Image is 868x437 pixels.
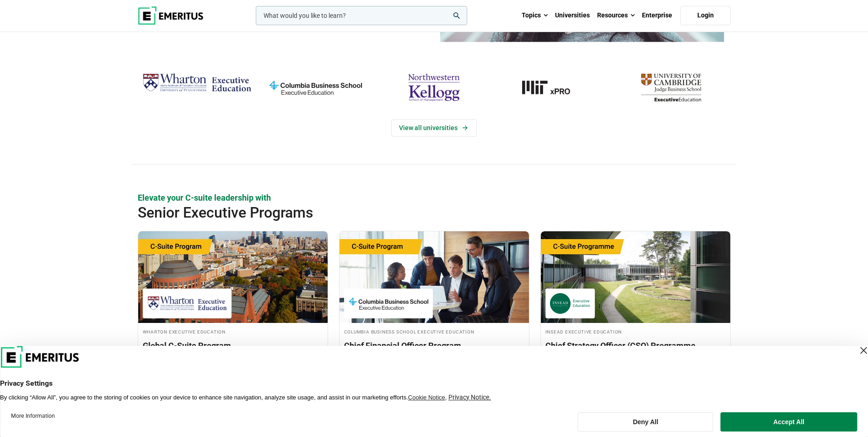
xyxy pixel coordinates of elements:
h4: Columbia Business School Executive Education [344,328,524,335]
a: Finance Course by Columbia Business School Executive Education - September 29, 2025 Columbia Busi... [340,231,529,381]
a: Leadership Course by INSEAD Executive Education - October 14, 2025 INSEAD Executive Education INS... [541,231,730,381]
input: woocommerce-product-search-field-0 [256,6,467,25]
h2: Senior Executive Programs [138,203,671,222]
img: INSEAD Executive Education [550,293,590,314]
h4: Wharton Executive Education [143,328,323,335]
h4: INSEAD Executive Education [545,328,726,335]
img: Chief Strategy Officer (CSO) Programme | Online Leadership Course [541,231,730,323]
img: Wharton Executive Education [147,293,227,314]
img: northwestern-kellogg [379,70,489,105]
img: Global C-Suite Program | Online Leadership Course [138,231,328,323]
h3: Chief Financial Officer Program [344,340,524,351]
a: View Universities [391,119,477,137]
h3: Chief Strategy Officer (CSO) Programme [545,340,726,351]
img: MIT xPRO [498,70,607,105]
a: Leadership Course by Wharton Executive Education - September 24, 2025 Wharton Executive Education... [138,231,328,381]
p: Elevate your C-suite leadership with [138,192,731,203]
a: MIT-xPRO [498,70,607,105]
img: Columbia Business School Executive Education [349,293,428,314]
img: Wharton Executive Education [142,70,252,97]
img: cambridge-judge-business-school [616,70,726,105]
h3: Global C-Suite Program [143,340,323,351]
img: Chief Financial Officer Program | Online Finance Course [340,231,529,323]
a: Login [680,6,731,25]
img: columbia-business-school [261,70,370,105]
